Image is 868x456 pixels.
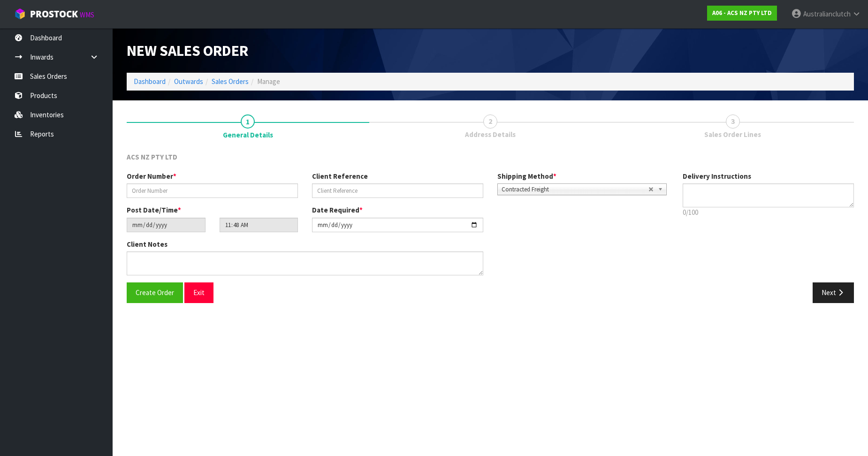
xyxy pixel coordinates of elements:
[257,77,280,86] span: Manage
[30,8,78,20] span: ProStock
[80,10,94,19] small: WMS
[127,183,298,198] input: Order Number
[127,239,168,249] label: Client Notes
[184,282,213,303] button: Exit
[483,114,497,129] span: 2
[127,205,181,215] label: Post Date/Time
[127,282,183,303] button: Create Order
[14,8,26,20] img: cube-alt.png
[683,207,854,217] p: 0/100
[502,184,648,195] span: Contracted Freight
[726,114,740,129] span: 3
[704,129,761,139] span: Sales Order Lines
[127,41,248,60] span: New Sales Order
[241,114,255,129] span: 1
[712,9,772,17] strong: A06 - ACS NZ PTY LTD
[312,171,368,181] label: Client Reference
[465,129,516,139] span: Address Details
[136,288,174,297] span: Create Order
[127,171,176,181] label: Order Number
[127,145,854,310] span: General Details
[127,152,177,161] span: ACS NZ PTY LTD
[223,130,273,140] span: General Details
[212,77,249,86] a: Sales Orders
[312,183,483,198] input: Client Reference
[803,9,851,18] span: Australianclutch
[134,77,166,86] a: Dashboard
[683,171,751,181] label: Delivery Instructions
[497,171,556,181] label: Shipping Method
[174,77,203,86] a: Outwards
[813,282,854,303] button: Next
[312,205,363,215] label: Date Required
